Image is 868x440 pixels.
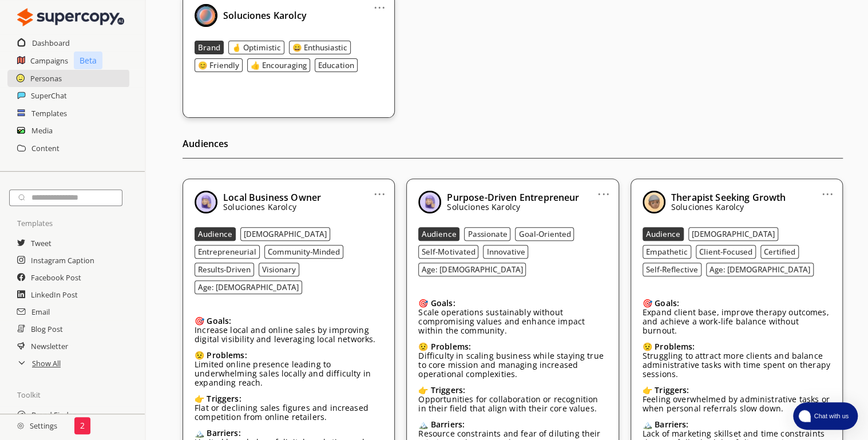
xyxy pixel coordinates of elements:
button: atlas-launcher [793,402,858,430]
p: Feeling overwhelmed by administrative tasks or when personal referrals slow down. [643,395,831,413]
div: 👉 [195,394,383,403]
img: Close [17,422,24,429]
b: Barriers: [207,427,240,438]
b: Barriers: [431,419,465,430]
button: Passionate [464,227,510,241]
a: Dashboard [32,34,70,51]
b: Entrepreneurial [198,247,256,257]
b: Goals: [655,298,679,308]
div: 😟 [195,351,383,360]
b: 😄 Enthusiastic [292,42,347,53]
button: [DEMOGRAPHIC_DATA] [688,227,778,241]
a: Templates [31,105,67,122]
button: 👍 Encouraging [247,58,310,72]
p: 2 [80,421,85,430]
p: Soluciones Karolcy [447,203,579,212]
b: Brand [198,42,220,53]
b: Passionate [467,229,507,239]
button: Age: [DEMOGRAPHIC_DATA] [706,263,814,276]
img: Close [418,191,441,213]
button: Client-Focused [696,245,756,259]
b: Barriers: [655,419,688,430]
a: SuperChat [31,87,67,104]
b: [DEMOGRAPHIC_DATA] [244,229,327,239]
button: Empathetic [643,245,691,259]
p: Soluciones Karolcy [223,203,321,212]
button: 😊 Friendly [195,58,243,72]
b: Age: [DEMOGRAPHIC_DATA] [422,264,522,275]
b: Goals: [431,298,455,308]
p: Expand client base, improve therapy outcomes, and achieve a work-life balance without burnout. [643,308,831,335]
p: Flat or declining sales figures and increased competition from online retailers. [195,403,383,422]
button: Audience [643,227,684,241]
h2: Campaigns [30,52,68,69]
a: ... [374,185,386,194]
b: Audience [198,229,232,239]
button: Visionary [259,263,299,276]
a: Facebook Post [31,269,81,286]
button: Brand [195,41,224,54]
a: Blog Post [31,320,63,338]
a: Newsletter [31,338,68,355]
button: Audience [195,227,236,241]
b: Problems: [431,341,471,352]
button: Age: [DEMOGRAPHIC_DATA] [195,280,302,294]
b: 😊 Friendly [198,60,239,70]
p: Scale operations sustainably without compromising values and enhance impact within the community. [418,308,607,335]
a: Email [31,303,50,320]
img: Close [195,4,217,27]
a: Personas [30,70,62,87]
p: Struggling to attract more clients and balance administrative tasks with time spent on therapy se... [643,351,831,379]
img: Close [17,6,124,29]
a: Media [31,122,53,139]
div: 😟 [643,342,831,351]
h2: Audiences [183,135,843,158]
p: Increase local and online sales by improving digital visibility and leveraging local networks. [195,326,383,344]
img: Close [643,191,665,213]
button: Certified [760,245,799,259]
h2: LinkedIn Post [31,286,78,303]
b: Innovative [486,247,525,257]
a: Content [31,140,60,157]
b: 🤞 Optimistic [232,42,281,53]
b: Visionary [262,264,296,275]
button: Goal-Oriented [515,227,574,241]
p: Difficulty in scaling business while staying true to core mission and managing increased operatio... [418,351,607,379]
b: Audience [646,229,680,239]
b: Empathetic [646,247,688,257]
div: 😟 [418,342,607,351]
b: Triggers: [655,384,689,395]
button: 🤞 Optimistic [228,41,284,54]
b: 👍 Encouraging [251,60,307,70]
div: 🎯 [418,299,607,308]
button: Community-Minded [264,245,343,259]
a: Instagram Caption [31,252,94,269]
b: Client-Focused [699,247,752,257]
div: 🏔️ [643,420,831,429]
b: Triggers: [207,393,241,404]
a: Show All [32,355,61,372]
button: Age: [DEMOGRAPHIC_DATA] [418,263,526,276]
button: Self-Motivated [418,245,478,259]
b: Local Business Owner [223,191,321,204]
button: Results-Driven [195,263,254,276]
a: Tweet [31,235,51,252]
div: 🎯 [195,316,383,326]
button: Entrepreneurial [195,245,260,259]
h2: Brand Finder [31,406,76,423]
b: Certified [764,247,795,257]
div: 🏔️ [195,429,383,438]
p: Opportunities for collaboration or recognition in their field that align with their core values. [418,395,607,413]
b: Education [318,60,354,70]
